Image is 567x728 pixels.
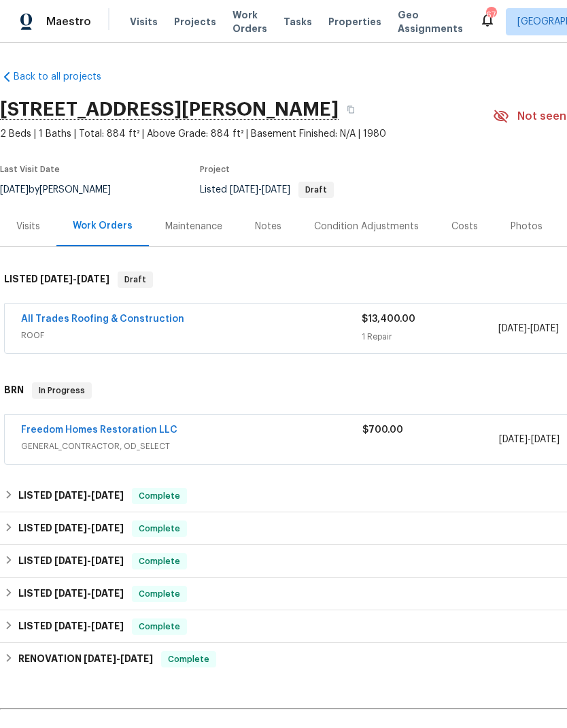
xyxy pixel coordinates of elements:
span: $700.00 [362,425,403,435]
span: [DATE] [77,274,109,284]
span: [DATE] [91,523,124,533]
span: [DATE] [91,589,124,598]
h6: LISTED [18,618,124,635]
span: Project [200,165,230,173]
span: [DATE] [499,435,528,444]
span: Complete [133,620,186,633]
div: Condition Adjustments [314,220,419,233]
span: Maestro [46,15,91,29]
div: Photos [511,220,543,233]
span: - [498,322,559,335]
span: - [54,523,124,533]
span: [DATE] [84,654,116,663]
span: [DATE] [120,654,153,663]
span: [DATE] [54,589,87,598]
a: All Trades Roofing & Construction [21,314,184,324]
span: [DATE] [230,185,258,195]
span: Listed [200,185,334,195]
span: [DATE] [498,324,527,333]
h6: BRN [4,382,24,399]
span: $13,400.00 [362,314,415,324]
h6: LISTED [18,586,124,602]
span: - [84,654,153,663]
span: [DATE] [54,556,87,565]
span: - [230,185,290,195]
span: [DATE] [530,324,559,333]
span: [DATE] [40,274,73,284]
div: Work Orders [73,219,133,233]
span: Complete [133,522,186,535]
span: Complete [133,489,186,503]
span: - [54,621,124,631]
span: Complete [133,587,186,601]
span: [DATE] [54,491,87,500]
h6: LISTED [4,271,109,288]
a: Freedom Homes Restoration LLC [21,425,177,435]
span: - [499,433,560,446]
div: Costs [451,220,478,233]
span: [DATE] [91,491,124,500]
span: - [54,589,124,598]
span: GENERAL_CONTRACTOR, OD_SELECT [21,440,362,453]
div: Visits [16,220,40,233]
h6: LISTED [18,520,124,537]
span: - [54,556,124,565]
span: ROOF [21,329,362,342]
h6: LISTED [18,553,124,569]
span: Complete [133,555,186,568]
span: [DATE] [262,185,290,195]
div: Maintenance [165,220,222,233]
span: [DATE] [54,523,87,533]
h6: RENOVATION [18,651,153,667]
span: - [40,274,109,284]
span: [DATE] [531,435,560,444]
span: Draft [119,273,152,286]
span: Projects [174,15,216,29]
span: Work Orders [233,8,267,35]
button: Copy Address [339,97,363,122]
span: Geo Assignments [398,8,463,35]
span: [DATE] [91,556,124,565]
span: Draft [300,186,332,194]
div: 1 Repair [362,330,498,344]
span: - [54,491,124,500]
span: Complete [162,652,215,666]
h6: LISTED [18,488,124,504]
div: Notes [255,220,281,233]
span: Properties [328,15,381,29]
span: Tasks [283,17,312,27]
span: [DATE] [91,621,124,631]
span: In Progress [33,384,90,397]
span: [DATE] [54,621,87,631]
span: Visits [130,15,158,29]
div: 67 [486,8,496,22]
